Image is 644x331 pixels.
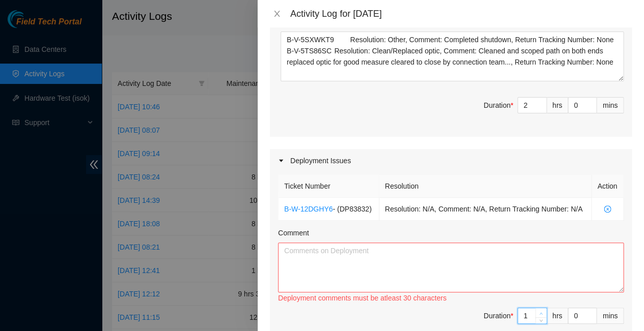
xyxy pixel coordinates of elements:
textarea: Comment [281,32,624,81]
div: mins [597,97,624,113]
span: caret-right [278,158,284,164]
div: Duration [484,100,513,111]
th: Action [592,175,624,198]
div: Deployment comments must be atleast 30 characters [278,292,624,302]
button: Close [270,9,284,19]
td: Resolution: N/A, Comment: N/A, Return Tracking Number: N/A [379,198,592,221]
span: - ( DP83832 ) [332,205,371,213]
span: up [538,310,544,316]
textarea: Comment [278,243,624,292]
div: hrs [547,97,568,113]
th: Resolution [379,175,592,198]
span: close-circle [597,205,618,213]
div: hrs [547,308,568,324]
th: Ticket Number [278,175,379,198]
span: down [538,318,544,324]
span: Increase Value [535,308,546,317]
div: Deployment Issues [270,149,632,172]
div: Duration [484,310,513,321]
a: B-W-12DGHY6 [284,205,332,213]
label: Comment [278,227,309,238]
div: mins [597,308,624,324]
div: Activity Log for [DATE] [290,8,632,19]
span: close [273,10,281,18]
span: Decrease Value [535,317,546,323]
